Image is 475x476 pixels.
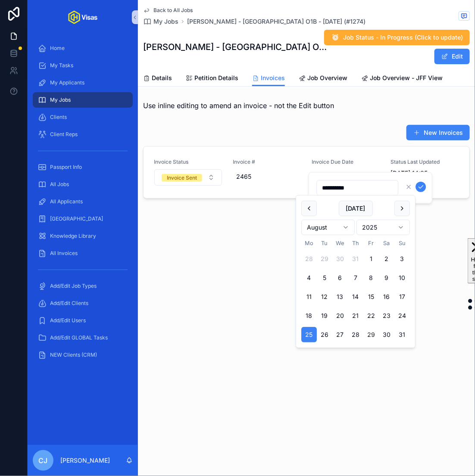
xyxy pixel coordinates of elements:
button: Sunday, 17 August 2025 [394,289,410,305]
a: My Jobs [143,17,178,26]
span: Clients [50,114,67,121]
img: App logo [68,10,97,24]
button: Saturday, 2 August 2025 [379,251,394,267]
span: Add/Edit Clients [50,300,88,307]
span: Add/Edit GLOBAL Tasks [50,334,108,341]
button: Saturday, 23 August 2025 [379,308,394,324]
button: Monday, 25 August 2025, selected [301,327,317,342]
button: Tuesday, 26 August 2025 [317,327,332,342]
a: Knowledge Library [33,228,133,244]
a: Passport Info [33,159,133,175]
a: NEW Clients (CRM) [33,347,133,363]
span: All Invoices [50,250,78,257]
span: Invoice Status [154,159,222,165]
th: Thursday [348,239,363,248]
span: Add/Edit Job Types [50,283,97,289]
a: My Jobs [33,92,133,108]
button: Thursday, 14 August 2025 [348,289,363,305]
span: Back to All Jobs [153,7,193,14]
span: Passport Info [50,164,82,171]
a: Invoice StatusSelect ButtonInvoice #2465Invoice Due Date[DATE]Status Last Updated[DATE] 14:35 [144,146,469,198]
a: Details [143,70,172,87]
span: Petition Details [194,74,238,82]
span: Client Reps [50,131,78,138]
span: My Tasks [50,62,73,69]
button: Thursday, 31 July 2025 [348,251,363,267]
span: Job Overview - JFF View [370,74,443,82]
button: Job Status - In Progress (Click to update) [324,30,470,45]
span: Home [50,45,65,52]
span: My Jobs [153,17,178,26]
div: Invoice Sent [167,174,197,182]
a: [PERSON_NAME] - [GEOGRAPHIC_DATA] O1B - [DATE] (#1274) [187,17,366,26]
button: Wednesday, 20 August 2025 [332,308,348,324]
span: Job Status - In Progress (Click to update) [343,33,463,42]
span: All Applicants [50,198,83,205]
a: Add/Edit Users [33,313,133,328]
a: Job Overview - JFF View [361,70,443,87]
a: My Tasks [33,58,133,73]
button: Saturday, 30 August 2025 [379,327,394,342]
button: Edit [434,49,470,64]
a: Back to All Jobs [143,7,193,14]
button: Sunday, 10 August 2025 [394,270,410,286]
button: Friday, 15 August 2025 [363,289,379,305]
button: Friday, 8 August 2025 [363,270,379,286]
a: Clients [33,109,133,125]
button: Sunday, 31 August 2025 [394,327,410,342]
a: [GEOGRAPHIC_DATA] [33,211,133,227]
span: Status Last Updated [391,159,459,165]
span: Details [152,74,172,82]
span: Invoice # [233,159,301,165]
span: My Applicants [50,79,84,86]
a: Add/Edit Job Types [33,278,133,294]
button: New Invoices [406,125,470,140]
span: Use inline editing to amend an invoice - not the Edit button [143,100,334,111]
th: Wednesday [332,239,348,248]
a: My Applicants [33,75,133,90]
a: Add/Edit Clients [33,296,133,311]
button: Thursday, 28 August 2025 [348,327,363,342]
span: 2465 [236,172,298,181]
p: [PERSON_NAME] [60,456,110,465]
button: [DATE] [339,201,373,216]
button: Thursday, 7 August 2025 [348,270,363,286]
button: Wednesday, 6 August 2025 [332,270,348,286]
button: Sunday, 24 August 2025 [394,308,410,324]
a: Job Overview [299,70,347,87]
th: Monday [301,239,317,248]
button: Thursday, 21 August 2025 [348,308,363,324]
span: Knowledge Library [50,233,96,240]
a: Invoices [252,70,285,87]
button: Tuesday, 29 July 2025 [317,251,332,267]
a: All Jobs [33,177,133,192]
button: Monday, 4 August 2025 [301,270,317,286]
th: Sunday [394,239,410,248]
button: Wednesday, 13 August 2025 [332,289,348,305]
span: [GEOGRAPHIC_DATA] [50,215,103,222]
h1: [PERSON_NAME] - [GEOGRAPHIC_DATA] O1B - [DATE] (#1274) [143,41,328,53]
a: All Applicants [33,194,133,209]
button: Friday, 22 August 2025 [363,308,379,324]
span: Job Overview [307,74,347,82]
span: Invoices [261,74,285,82]
button: Saturday, 16 August 2025 [379,289,394,305]
a: Petition Details [186,70,238,87]
span: [DATE] 14:35 [391,169,459,177]
span: CJ [39,455,48,466]
a: Add/Edit GLOBAL Tasks [33,330,133,345]
span: All Jobs [50,181,69,188]
button: Today, Friday, 29 August 2025 [363,327,379,342]
span: Invoice Due Date [312,159,380,165]
table: August 2025 [301,239,410,342]
button: Monday, 18 August 2025 [301,308,317,324]
div: scrollable content [28,34,138,374]
button: Tuesday, 19 August 2025 [317,308,332,324]
a: All Invoices [33,246,133,261]
button: Tuesday, 12 August 2025 [317,289,332,305]
span: Add/Edit Users [50,317,86,324]
button: Wednesday, 27 August 2025 [332,327,348,342]
a: Home [33,40,133,56]
button: Select Button [154,169,222,186]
